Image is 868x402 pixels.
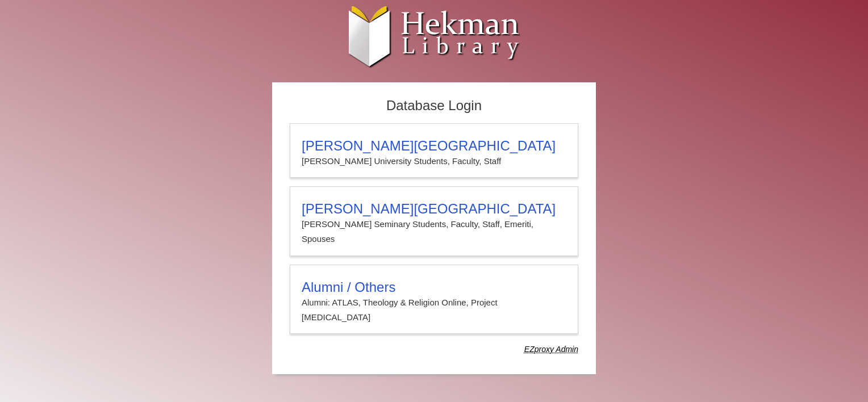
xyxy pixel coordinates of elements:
[302,154,566,169] p: [PERSON_NAME] University Students, Faculty, Staff
[290,186,578,256] a: [PERSON_NAME][GEOGRAPHIC_DATA][PERSON_NAME] Seminary Students, Faculty, Staff, Emeriti, Spouses
[302,138,566,154] h3: [PERSON_NAME][GEOGRAPHIC_DATA]
[302,279,566,295] h3: Alumni / Others
[302,217,566,247] p: [PERSON_NAME] Seminary Students, Faculty, Staff, Emeriti, Spouses
[290,123,578,178] a: [PERSON_NAME][GEOGRAPHIC_DATA][PERSON_NAME] University Students, Faculty, Staff
[302,295,566,325] p: Alumni: ATLAS, Theology & Religion Online, Project [MEDICAL_DATA]
[284,94,584,118] h2: Database Login
[302,279,566,325] summary: Alumni / OthersAlumni: ATLAS, Theology & Religion Online, Project [MEDICAL_DATA]
[524,345,578,354] dfn: Use Alumni login
[302,201,566,217] h3: [PERSON_NAME][GEOGRAPHIC_DATA]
